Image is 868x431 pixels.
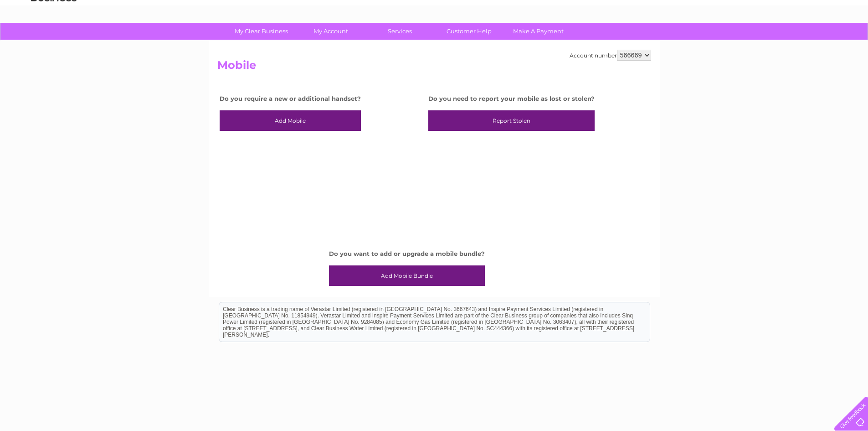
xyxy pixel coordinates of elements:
[730,39,750,46] a: Energy
[501,23,576,40] a: Make A Payment
[428,95,595,102] h4: Do you need to report your mobile as lost or stolen?
[293,23,368,40] a: My Account
[838,39,859,46] a: Log out
[224,23,299,40] a: My Clear Business
[31,24,77,52] img: logo.png
[708,39,725,46] a: Water
[756,39,783,46] a: Telecoms
[789,39,802,46] a: Blog
[329,250,485,257] h4: Do you want to add or upgrade a mobile bundle?
[807,39,830,46] a: Contact
[696,5,759,16] a: 0333 014 3131
[431,23,507,40] a: Customer Help
[329,265,485,286] a: Add Mobile Bundle
[570,50,651,61] div: Account number
[220,95,361,102] h4: Do you require a new or additional handset?
[219,5,650,44] div: Clear Business is a trading name of Verastar Limited (registered in [GEOGRAPHIC_DATA] No. 3667643...
[217,59,651,76] h2: Mobile
[220,110,361,131] a: Add Mobile
[428,110,595,131] a: Report Stolen
[362,23,437,40] a: Services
